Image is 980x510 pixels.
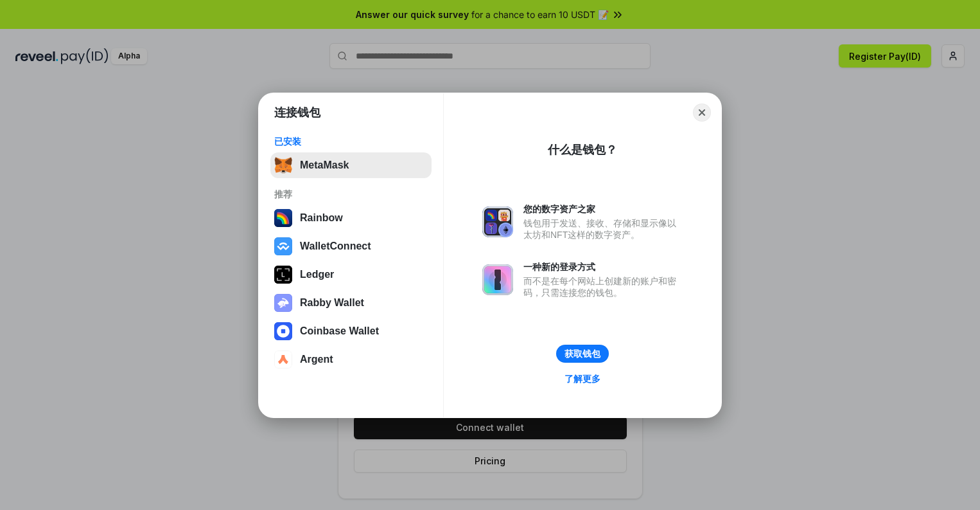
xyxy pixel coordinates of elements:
img: svg+xml,%3Csvg%20width%3D%2228%22%20height%3D%2228%22%20viewBox%3D%220%200%2028%2028%22%20fill%3D... [274,322,292,340]
div: 一种新的登录方式 [523,261,683,273]
img: svg+xml,%3Csvg%20width%3D%22120%22%20height%3D%22120%22%20viewBox%3D%220%200%20120%20120%22%20fil... [274,209,292,227]
div: 推荐 [274,188,428,200]
img: svg+xml,%3Csvg%20xmlns%3D%22http%3A%2F%2Fwww.w3.org%2F2000%2Fsvg%22%20fill%3D%22none%22%20viewBox... [482,206,513,237]
div: Rabby Wallet [300,297,364,309]
button: Ledger [270,262,432,287]
button: Coinbase Wallet [270,318,432,344]
div: 已安装 [274,136,428,147]
a: 了解更多 [557,370,608,387]
img: svg+xml,%3Csvg%20fill%3D%22none%22%20height%3D%2233%22%20viewBox%3D%220%200%2035%2033%22%20width%... [274,156,292,174]
img: svg+xml,%3Csvg%20xmlns%3D%22http%3A%2F%2Fwww.w3.org%2F2000%2Fsvg%22%20width%3D%2228%22%20height%3... [274,266,292,284]
img: svg+xml,%3Csvg%20xmlns%3D%22http%3A%2F%2Fwww.w3.org%2F2000%2Fsvg%22%20fill%3D%22none%22%20viewBox... [482,264,513,295]
div: WalletConnect [300,241,371,252]
div: 什么是钱包？ [548,142,617,158]
div: 钱包用于发送、接收、存储和显示像以太坊和NFT这样的数字资产。 [523,217,683,241]
div: 了解更多 [564,373,600,385]
img: svg+xml,%3Csvg%20width%3D%2228%22%20height%3D%2228%22%20viewBox%3D%220%200%2028%2028%22%20fill%3D... [274,351,292,369]
div: 您的数字资产之家 [523,203,683,215]
button: 获取钱包 [556,345,609,363]
button: Rainbow [270,205,432,231]
button: Argent [270,347,432,372]
button: WalletConnect [270,233,432,259]
div: 获取钱包 [564,348,600,360]
div: MetaMask [300,159,349,171]
div: 而不是在每个网站上创建新的账户和密码，只需连接您的钱包。 [523,275,683,298]
button: Rabby Wallet [270,290,432,316]
button: Close [693,104,711,122]
img: svg+xml,%3Csvg%20xmlns%3D%22http%3A%2F%2Fwww.w3.org%2F2000%2Fsvg%22%20fill%3D%22none%22%20viewBox... [274,294,292,312]
div: Rainbow [300,212,343,224]
div: Argent [300,354,333,365]
h1: 连接钱包 [274,105,320,120]
div: Ledger [300,269,334,280]
img: svg+xml,%3Csvg%20width%3D%2228%22%20height%3D%2228%22%20viewBox%3D%220%200%2028%2028%22%20fill%3D... [274,237,292,255]
div: Coinbase Wallet [300,325,379,337]
button: MetaMask [270,152,432,178]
